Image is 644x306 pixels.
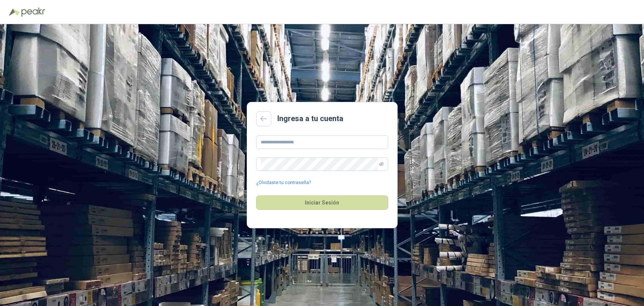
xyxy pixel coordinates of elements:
[256,179,311,186] a: ¿Olvidaste tu contraseña?
[256,195,388,210] button: Iniciar Sesión
[21,8,45,17] img: Peakr
[9,8,20,16] img: Logo
[277,113,343,125] h2: Ingresa a tu cuenta
[379,162,384,166] span: eye-invisible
